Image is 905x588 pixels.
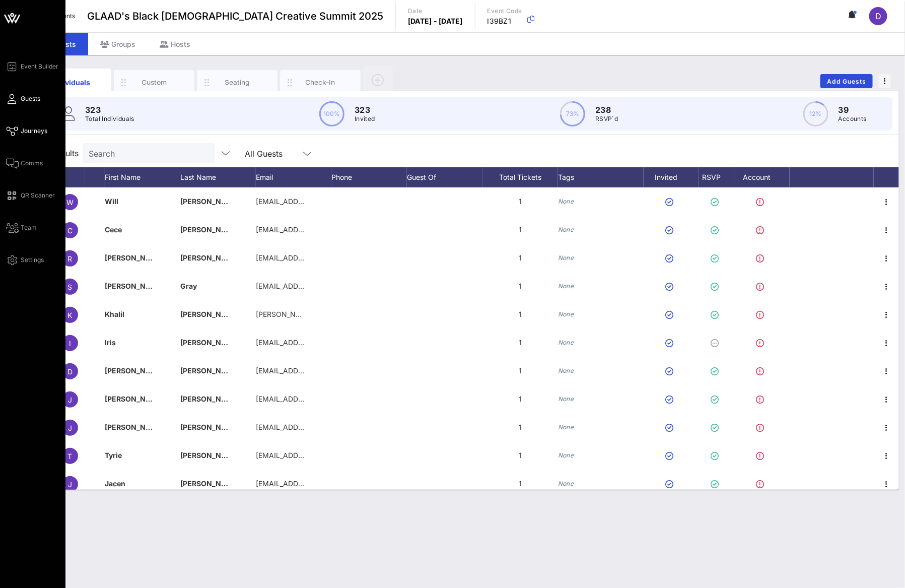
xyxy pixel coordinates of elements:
[180,423,240,431] span: [PERSON_NAME]
[68,424,72,432] span: J
[408,6,463,16] p: Date
[558,339,574,346] i: None
[105,451,122,460] span: Tyrie
[482,300,558,329] div: 1
[180,366,240,375] span: [PERSON_NAME]
[595,114,618,124] p: RSVP`d
[21,94,40,103] span: Guests
[827,78,867,85] span: Add Guests
[256,310,435,318] span: [PERSON_NAME][EMAIL_ADDRESS][DOMAIN_NAME]
[105,338,116,347] span: Iris
[407,167,482,187] div: Guest Of
[869,7,887,25] div: D
[105,225,122,234] span: Cece
[482,385,558,413] div: 1
[180,225,240,234] span: [PERSON_NAME]
[6,254,44,266] a: Settings
[239,143,319,163] div: All Guests
[298,78,343,87] div: Check-In
[105,253,164,262] span: [PERSON_NAME]
[132,78,177,87] div: Custom
[66,198,74,207] span: W
[21,223,37,232] span: Team
[21,159,43,168] span: Comms
[558,226,574,233] i: None
[482,329,558,357] div: 1
[488,6,522,16] p: Event Code
[558,167,644,187] div: Tags
[105,197,118,206] span: Will
[68,254,73,263] span: R
[6,222,37,234] a: Team
[558,367,574,374] i: None
[839,114,867,124] p: Accounts
[105,167,180,187] div: First Name
[6,157,43,169] a: Comms
[105,282,164,290] span: [PERSON_NAME]
[105,366,164,375] span: [PERSON_NAME]
[558,198,574,205] i: None
[256,366,377,375] span: [EMAIL_ADDRESS][DOMAIN_NAME]
[68,311,73,319] span: K
[68,480,72,489] span: J
[699,167,734,187] div: RSVP
[6,60,58,73] a: Event Builder
[180,167,256,187] div: Last Name
[644,167,699,187] div: Invited
[482,413,558,441] div: 1
[482,187,558,216] div: 1
[85,104,134,116] p: 323
[839,104,867,116] p: 39
[558,451,574,459] i: None
[105,310,124,318] span: Khalil
[6,93,40,105] a: Guests
[49,77,94,88] div: Individuals
[245,149,283,158] div: All Guests
[256,282,377,290] span: [EMAIL_ADDRESS][DOMAIN_NAME]
[67,226,73,235] span: C
[180,479,240,488] span: [PERSON_NAME]
[595,104,618,116] p: 238
[408,16,463,26] p: [DATE] - [DATE]
[355,104,375,116] p: 323
[68,283,73,291] span: S
[482,357,558,385] div: 1
[558,395,574,403] i: None
[482,441,558,470] div: 1
[87,9,383,24] span: GLAAD's Black [DEMOGRAPHIC_DATA] Creative Summit 2025
[105,395,164,403] span: [PERSON_NAME]
[6,189,55,202] a: QR Scanner
[256,395,377,403] span: [EMAIL_ADDRESS][DOMAIN_NAME]
[482,167,558,187] div: Total Tickets
[558,310,574,318] i: None
[256,479,377,488] span: [EMAIL_ADDRESS][DOMAIN_NAME]
[482,470,558,498] div: 1
[256,253,377,262] span: [EMAIL_ADDRESS][DOMAIN_NAME]
[331,167,407,187] div: Phone
[148,33,202,55] div: Hosts
[21,62,58,71] span: Event Builder
[105,423,164,431] span: [PERSON_NAME]
[21,126,47,136] span: Journeys
[558,254,574,262] i: None
[875,11,881,21] span: D
[21,255,44,265] span: Settings
[256,225,377,234] span: [EMAIL_ADDRESS][DOMAIN_NAME]
[558,480,574,487] i: None
[88,33,148,55] div: Groups
[180,451,240,460] span: [PERSON_NAME]
[558,282,574,290] i: None
[820,74,873,88] button: Add Guests
[85,114,134,124] p: Total Individuals
[734,167,790,187] div: Account
[180,197,240,206] span: [PERSON_NAME]
[215,78,260,87] div: Seating
[69,339,71,348] span: I
[355,114,375,124] p: Invited
[256,338,377,347] span: [EMAIL_ADDRESS][DOMAIN_NAME]
[482,216,558,244] div: 1
[482,272,558,300] div: 1
[21,191,55,200] span: QR Scanner
[256,423,377,431] span: [EMAIL_ADDRESS][DOMAIN_NAME]
[68,452,73,461] span: T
